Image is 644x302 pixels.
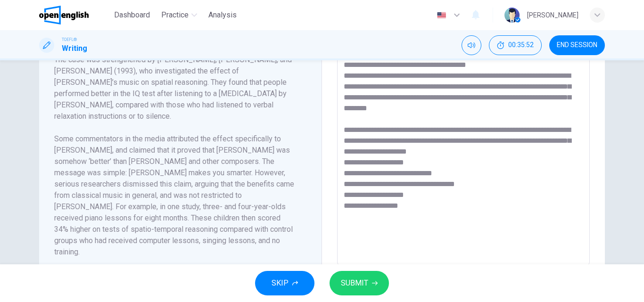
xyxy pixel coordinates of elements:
[527,9,578,21] div: [PERSON_NAME]
[489,35,542,55] div: Hide
[436,12,447,19] img: en
[462,35,481,55] div: Mute
[557,41,597,49] span: END SESSION
[504,8,520,23] img: Profile picture
[62,43,87,54] h1: Writing
[39,6,89,24] img: OpenEnglish logo
[54,54,295,122] h6: The case was strengthened by [PERSON_NAME], [PERSON_NAME], and [PERSON_NAME] (1993), who investig...
[489,35,542,55] button: 00:35:52
[341,277,368,290] span: SUBMIT
[330,271,389,295] button: SUBMIT
[114,9,150,21] span: Dashboard
[508,41,534,49] span: 00:35:52
[161,9,189,21] span: Practice
[39,6,110,24] a: OpenEnglish logo
[157,7,201,24] button: Practice
[549,35,605,55] button: END SESSION
[208,9,237,21] span: Analysis
[62,36,77,43] span: TOEFL®
[110,7,154,24] button: Dashboard
[255,271,314,295] button: SKIP
[54,133,295,258] h6: Some commentators in the media attributed the effect specifically to [PERSON_NAME], and claimed t...
[205,7,240,24] button: Analysis
[272,277,289,290] span: SKIP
